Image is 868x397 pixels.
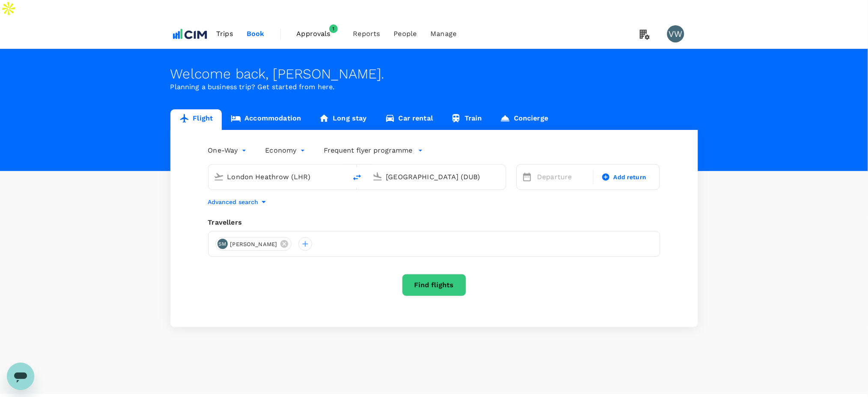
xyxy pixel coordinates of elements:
a: Long stay [310,109,376,130]
input: Depart from [227,170,329,183]
span: Manage [430,29,456,39]
a: Flight [170,109,222,130]
a: Car rental [376,109,442,130]
button: Frequent flyer programme [324,145,423,156]
div: VW [667,25,684,42]
span: [PERSON_NAME] [225,240,283,249]
button: Open [341,176,343,177]
button: delete [347,167,367,188]
span: People [394,29,417,39]
a: Accommodation [222,109,310,130]
button: Advanced search [208,197,269,207]
div: One-Way [208,144,248,157]
span: Reports [353,29,380,39]
div: SM [218,239,228,249]
a: Approvals1 [290,19,346,48]
span: Approvals [297,29,340,39]
div: Travellers [208,217,660,228]
iframe: Button to launch messaging window [7,363,34,390]
a: Train [442,109,491,130]
input: Going to [386,170,488,183]
span: Add return [614,173,647,182]
span: Book [247,29,265,39]
button: Find flights [402,274,466,296]
p: Advanced search [208,198,259,206]
a: Trips [209,19,240,48]
span: Trips [216,29,233,39]
a: Concierge [491,109,557,130]
p: Planning a business trip? Get started from here. [170,82,698,92]
img: CIM ENVIRONMENTAL PTY LTD [170,24,210,43]
div: SM[PERSON_NAME] [215,237,292,251]
div: Welcome back , [PERSON_NAME] . [170,66,698,82]
p: Frequent flyer programme [324,145,413,156]
a: Book [240,19,271,48]
div: Economy [265,144,307,157]
button: Open [500,176,501,177]
p: Departure [537,172,588,182]
span: 1 [329,24,338,33]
